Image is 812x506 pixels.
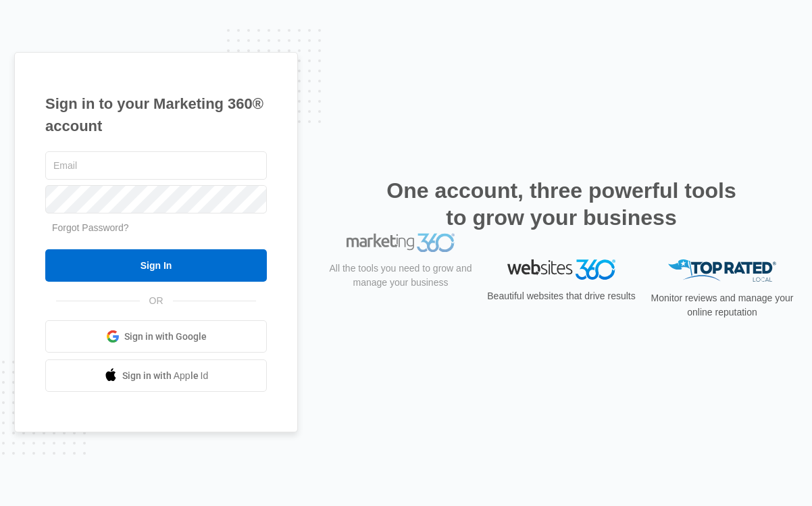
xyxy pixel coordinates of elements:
p: All the tools you need to grow and manage your business [325,288,476,316]
img: Websites 360 [507,259,615,279]
a: Sign in with Google [45,320,267,353]
img: Marketing 360 [347,259,455,278]
a: Sign in with Apple Id [45,359,267,392]
p: Monitor reviews and manage your online reputation [646,291,798,320]
span: OR [140,294,173,308]
img: Top Rated Local [668,259,776,282]
input: Sign In [45,249,267,282]
p: Beautiful websites that drive results [486,289,637,303]
h1: Sign in to your Marketing 360® account [45,93,267,137]
input: Email [45,151,267,180]
span: Sign in with Apple Id [122,369,209,383]
a: Forgot Password? [52,222,129,233]
span: Sign in with Google [124,330,207,344]
h2: One account, three powerful tools to grow your business [382,177,740,231]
